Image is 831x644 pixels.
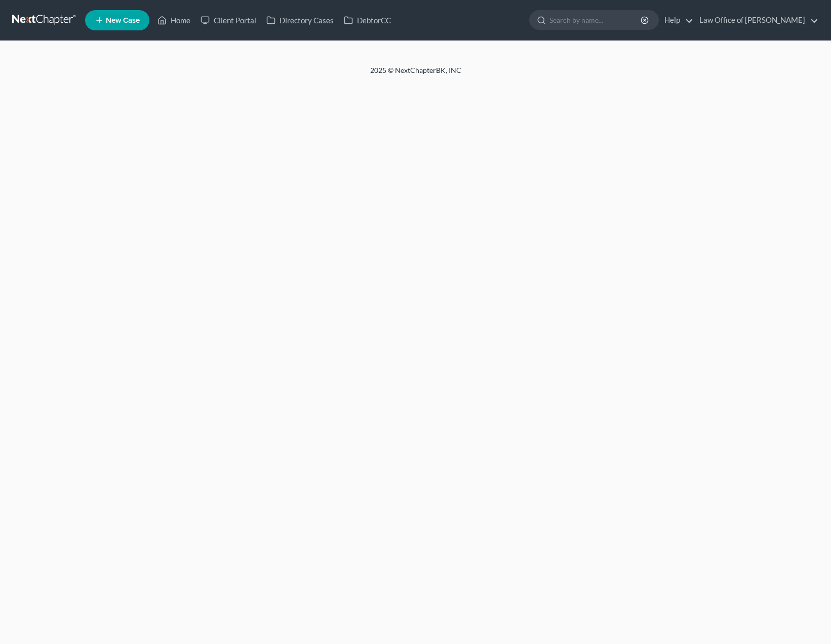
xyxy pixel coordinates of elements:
a: DebtorCC [339,11,396,29]
a: Help [659,11,693,29]
a: Directory Cases [261,11,339,29]
span: New Case [106,17,140,24]
input: Search by name... [549,11,642,29]
div: 2025 © NextChapterBK, INC [127,65,704,84]
a: Home [152,11,195,29]
a: Client Portal [195,11,261,29]
a: Law Office of [PERSON_NAME] [694,11,818,29]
